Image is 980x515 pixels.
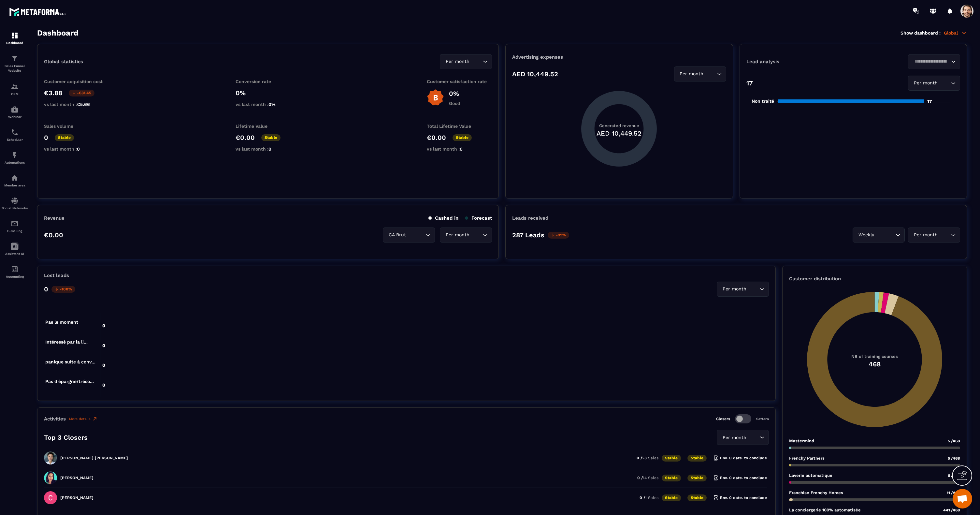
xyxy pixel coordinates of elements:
[11,32,19,39] img: formation
[11,54,19,62] img: formation
[2,146,28,169] a: automationsautomationsAutomations
[2,64,28,73] p: Sales Funnel Website
[44,146,109,152] p: vs last month :
[789,276,960,282] p: Customer distribution
[427,89,444,106] img: b-badge-o.b3b20ee6.svg
[756,417,769,421] p: Setters
[637,456,658,460] p: 0 /
[716,417,730,421] p: Closers
[11,197,19,205] img: social-network
[45,379,94,384] tspan: Pas d'épargne/tréso...
[687,455,707,462] p: Stable
[44,124,109,129] p: Sales volume
[687,494,707,501] p: Stable
[44,285,48,293] p: 0
[939,80,949,87] input: Search for option
[465,215,492,221] p: Forecast
[11,174,19,182] img: automations
[721,286,748,293] span: Per month
[60,456,128,460] p: [PERSON_NAME] [PERSON_NAME]
[713,475,718,480] img: hourglass.f4cb2624.svg
[908,76,960,91] div: Search for option
[69,90,94,96] p: -€31.45
[2,92,28,96] p: CRM
[11,106,19,113] img: automations
[746,59,853,65] p: Lead analysis
[912,231,939,239] span: Per month
[512,70,558,78] p: AED 10,449.52
[449,101,460,106] p: Good
[45,359,95,364] tspan: panique suite à conv...
[717,282,769,297] div: Search for option
[687,475,707,481] p: Stable
[55,134,74,141] p: Stable
[947,491,960,495] span: 11 /468
[77,146,80,152] span: 0
[44,59,83,65] p: Global statistics
[643,476,658,480] span: 14 Sales
[11,83,19,91] img: formation
[11,220,19,228] img: email
[44,231,63,239] p: €0.00
[44,416,66,422] p: Activities
[908,54,960,69] div: Search for option
[9,6,68,18] img: logo
[640,495,658,500] p: 0 /
[901,30,941,36] p: Show dashboard :
[713,455,718,461] img: hourglass.f4cb2624.svg
[662,494,681,501] p: Stable
[948,439,960,443] span: 5 /468
[789,473,832,478] p: Laverie automatique
[2,101,28,124] a: automationsautomationsWebinar
[789,508,861,512] p: La conciergerie 100% automatisée
[236,124,301,129] p: Lifetime Value
[428,215,458,221] p: Cashed in
[748,286,758,293] input: Search for option
[2,275,28,278] p: Accounting
[444,58,471,65] span: Per month
[51,286,75,293] p: -100%
[11,265,19,273] img: accountant
[853,228,905,243] div: Search for option
[460,146,463,152] span: 0
[236,79,301,84] p: Conversion rate
[2,238,28,260] a: Assistant AI
[45,319,78,325] tspan: Pas le moment
[2,138,28,141] p: Scheduler
[44,89,62,97] p: €3.88
[427,124,492,129] p: Total Lifetime Value
[752,98,774,104] tspan: Non traité
[427,146,492,152] p: vs last month :
[512,54,726,60] p: Advertising expenses
[912,58,949,65] input: Search for option
[44,215,65,221] p: Revenue
[2,184,28,187] p: Member area
[512,215,548,221] p: Leads received
[2,124,28,146] a: schedulerschedulerScheduler
[44,434,88,441] p: Top 3 Closers
[427,134,446,141] p: €0.00
[717,430,769,445] div: Search for option
[953,489,972,508] div: Mở cuộc trò chuyện
[77,102,90,107] span: €5.66
[713,455,767,461] p: Env. 0 date. to conclude
[407,231,424,239] input: Search for option
[2,169,28,192] a: automationsautomationsMember area
[2,260,28,283] a: accountantaccountantAccounting
[44,79,109,84] p: Customer acquisition cost
[387,231,407,239] span: CA Brut
[857,231,875,239] span: Weekly
[440,228,492,243] div: Search for option
[943,508,960,512] span: 441 /468
[2,252,28,256] p: Assistant AI
[236,89,301,97] p: 0%
[449,90,460,97] p: 0%
[471,231,481,239] input: Search for option
[453,134,472,141] p: Stable
[748,434,758,441] input: Search for option
[705,70,715,78] input: Search for option
[2,206,28,210] p: Social Networks
[471,58,481,65] input: Search for option
[60,476,94,480] p: [PERSON_NAME]
[662,455,681,462] p: Stable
